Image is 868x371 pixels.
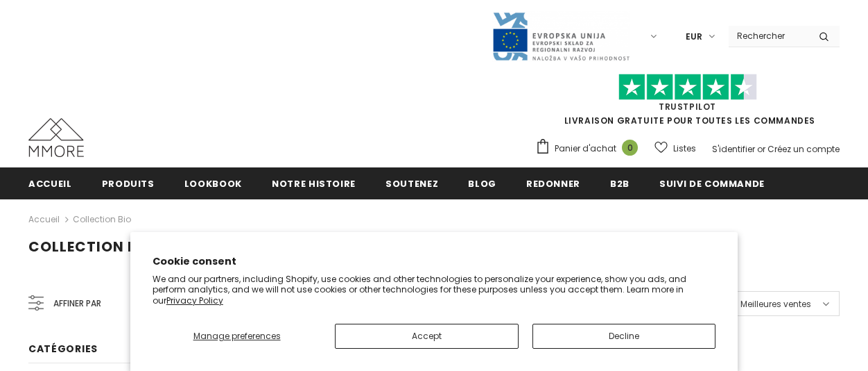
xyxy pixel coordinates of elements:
[153,274,715,306] p: We and our partners, including Shopify, use cookies and other technologies to personalize your ex...
[193,330,281,342] span: Manage preferences
[492,11,630,62] img: Javni Razpis
[28,342,98,356] span: Catégories
[28,211,60,228] a: Accueil
[610,167,630,199] a: B2B
[166,295,223,306] a: Privacy Policy
[712,143,755,155] a: S'identifier
[272,167,356,199] a: Notre histoire
[673,142,696,156] span: Listes
[184,177,242,190] span: Lookbook
[767,143,840,155] a: Créez un compte
[610,177,630,190] span: B2B
[73,213,131,225] a: Collection Bio
[659,101,716,113] a: TrustPilot
[686,30,702,44] span: EUR
[102,177,155,190] span: Produits
[659,177,765,190] span: Suivi de commande
[28,167,72,199] a: Accueil
[184,167,242,199] a: Lookbook
[622,140,638,156] span: 0
[53,296,101,311] span: Affiner par
[757,143,765,155] span: or
[618,74,757,101] img: Faites confiance aux étoiles pilotes
[492,30,630,42] a: Javni Razpis
[468,167,496,199] a: Blog
[532,324,715,349] button: Decline
[468,177,496,190] span: Blog
[535,80,840,126] span: LIVRAISON GRATUITE POUR TOUTES LES COMMANDES
[102,167,155,199] a: Produits
[385,167,438,199] a: soutenez
[335,324,518,349] button: Accept
[526,177,580,190] span: Redonner
[385,177,438,190] span: soutenez
[28,118,84,157] img: Cas MMORE
[659,167,765,199] a: Suivi de commande
[729,26,808,46] input: Search Site
[28,177,72,190] span: Accueil
[272,177,356,190] span: Notre histoire
[28,237,154,256] span: Collection Bio
[526,167,580,199] a: Redonner
[555,142,616,156] span: Panier d'achat
[740,297,811,311] span: Meilleures ventes
[654,136,696,160] a: Listes
[535,138,645,159] a: Panier d'achat 0
[153,254,715,269] h2: Cookie consent
[153,324,322,349] button: Manage preferences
